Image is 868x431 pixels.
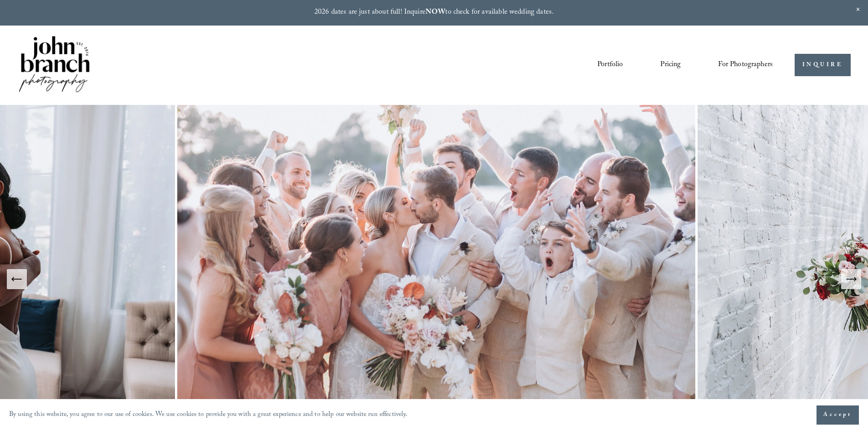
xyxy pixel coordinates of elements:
button: Previous Slide [7,269,27,289]
a: Pricing [660,57,681,73]
button: Next Slide [841,269,861,289]
button: Accept [817,405,859,425]
span: For Photographers [718,58,773,72]
p: By using this website, you agree to our use of cookies. We use cookies to provide you with a grea... [9,409,408,422]
img: John Branch IV Photography [17,34,91,96]
a: Portfolio [597,57,623,73]
span: Accept [823,410,852,420]
a: INQUIRE [795,54,851,76]
a: folder dropdown [718,57,773,73]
